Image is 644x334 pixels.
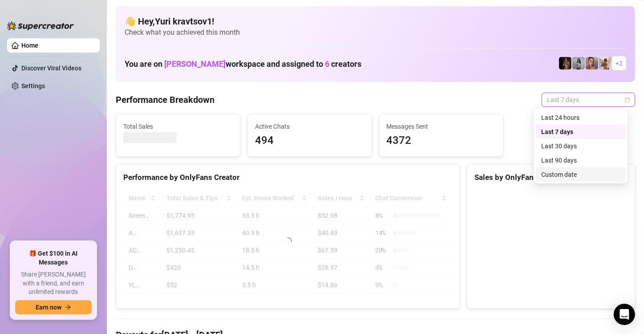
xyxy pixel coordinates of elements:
[547,93,630,106] span: Last 7 days
[541,155,620,165] div: Last 90 days
[255,132,365,149] span: 494
[281,236,294,248] span: loading
[36,304,61,311] span: Earn now
[123,122,233,131] span: Total Sales
[125,15,626,28] h4: 👋 Hey, Yuri kravtsov1 !
[65,304,71,310] span: arrow-right
[474,171,628,183] div: Sales by OnlyFans Creator
[536,167,626,182] div: Custom date
[125,28,626,37] span: Check what you achieved this month
[15,249,92,267] span: 🎁 Get $100 in AI Messages
[15,300,92,314] button: Earn nowarrow-right
[21,42,38,49] a: Home
[387,132,496,149] span: 4372
[387,122,496,131] span: Messages Sent
[572,57,585,69] img: A
[7,21,74,30] img: logo-BBDzfeDw.svg
[536,110,626,125] div: Last 24 hours
[541,141,620,151] div: Last 30 days
[123,171,452,183] div: Performance by OnlyFans Creator
[536,125,626,139] div: Last 7 days
[559,57,571,69] img: D
[625,97,630,102] span: calendar
[536,139,626,153] div: Last 30 days
[614,304,635,325] div: Open Intercom Messenger
[536,153,626,167] div: Last 90 days
[325,59,329,69] span: 6
[164,59,226,69] span: [PERSON_NAME]
[21,82,45,90] a: Settings
[541,113,620,122] div: Last 24 hours
[599,57,612,69] img: Green
[255,122,365,131] span: Active Chats
[15,270,92,297] span: Share [PERSON_NAME] with a friend, and earn unlimited rewards
[125,59,361,69] h1: You are on workspace and assigned to creators
[21,65,81,72] a: Discover Viral Videos
[616,58,623,68] span: + 2
[541,127,620,137] div: Last 7 days
[541,170,620,179] div: Custom date
[586,57,598,69] img: Cherry
[116,94,215,106] h4: Performance Breakdown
